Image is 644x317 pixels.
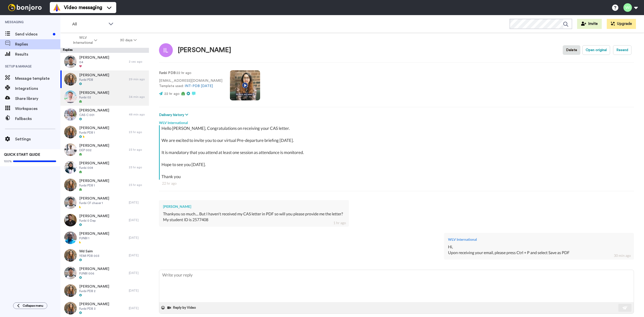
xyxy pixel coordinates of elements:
button: Delivery history [159,112,190,118]
img: send-white.svg [622,306,628,310]
div: [PERSON_NAME] [163,204,345,209]
a: [PERSON_NAME]Funbi PDB29 min ago [60,70,149,88]
span: Collapse menu [23,304,43,308]
span: Funbi PDB 3 [79,307,109,311]
a: [PERSON_NAME]Funbi PDB 123 hr ago [60,176,149,194]
div: 22 hr ago [162,181,631,186]
div: [PERSON_NAME] [178,47,231,54]
span: [PERSON_NAME] [79,108,109,113]
div: 2 sec ago [129,60,146,64]
span: [PERSON_NAME] [79,73,109,78]
div: Thankyou so much.... But I haven't received my CAS letter in PDF so will you please provide me th... [163,211,345,217]
span: Share library [15,96,60,102]
a: INT-PDB [DATE] [185,84,213,88]
span: WLV International [73,35,93,45]
span: [PERSON_NAME] [79,90,109,95]
span: 22 hr ago [164,92,180,96]
span: Funbi CF chaser 1 [79,201,109,205]
img: 5d44d579-8857-467c-964f-7684aa52eaf1-thumb.jpg [64,302,77,314]
img: efeae950-0c2e-44e3-9c57-74bcccf6614e-thumb.jpg [64,73,77,86]
span: FUNBI 006 [79,271,109,275]
button: Upgrade [607,19,636,29]
span: YEMI PDB 003 [79,254,99,258]
div: WLV International [159,118,634,125]
div: Hello [PERSON_NAME], Congratulations on receiving your CAS letter. We are excited to invite you t... [162,125,633,180]
span: Replies [15,41,60,47]
span: Message template [15,75,60,82]
span: [PERSON_NAME] [79,302,109,307]
div: [DATE] [129,201,146,205]
span: Send videos [15,31,51,37]
div: 23 hr ago [129,183,146,187]
span: [PERSON_NAME] [79,126,109,131]
button: Reply by Video [167,304,197,311]
span: FUNBI 1 [79,236,109,240]
div: [DATE] [129,271,146,275]
p: : 22 hr ago [159,70,222,76]
a: [PERSON_NAME]FUNBI 1[DATE] [60,229,149,247]
button: Invite [577,19,602,29]
span: [PERSON_NAME] [79,178,109,183]
a: Md SaimYEMI PDB 003[DATE] [60,247,149,264]
span: Results [15,51,60,57]
img: 39f073c3-77e9-414b-a00e-7669bee0ef46-thumb.jpg [64,143,77,156]
div: 23 hr ago [129,148,146,152]
span: [PERSON_NAME] [79,231,109,236]
div: [DATE] [129,218,146,222]
span: Video messaging [64,4,102,11]
img: af7d3279-888b-4a69-a287-6b44ac959129-thumb.jpg [64,284,77,297]
span: Funbi PDB 1 [79,131,109,135]
img: c3229265-64a6-4e09-8f58-3e66b5bc0cf5-thumb.jpg [64,249,77,262]
span: Funbi 02 [79,95,109,99]
div: [DATE] [129,306,146,310]
a: [PERSON_NAME]DEP 00223 hr ago [60,141,149,158]
a: [PERSON_NAME]042 sec ago [60,53,149,70]
button: Resend [613,45,631,55]
span: Funbi 0 Dep [79,219,109,223]
button: Collapse menu [13,302,47,309]
div: 48 min ago [129,112,146,116]
span: 04 [79,60,109,64]
img: vm-color.svg [53,4,61,12]
span: 100% [4,159,12,163]
span: Funbi PDB 1 [79,183,109,187]
img: 3b0f23e1-f7ea-418d-8c31-bf6d72df9965-thumb.jpg [64,214,77,226]
span: Workspaces [15,106,60,112]
img: d13cd613-a0d5-406e-8cf3-0cde742e53d1-thumb.jpg [64,108,77,121]
span: [PERSON_NAME] [79,266,109,271]
span: Fallbacks [15,116,60,122]
div: [DATE] [129,253,146,257]
div: 1 hr ago [333,220,346,225]
div: WLV International [448,237,630,242]
button: WLV International [61,33,109,47]
img: 20357b13-09c5-4b1e-98cd-6bacbcb48d6b-thumb.jpg [64,267,77,279]
div: 23 hr ago [129,130,146,134]
div: 23 hr ago [129,165,146,169]
div: [DATE] [129,236,146,240]
img: 48226c89-d96f-4b72-be45-d47c225959ae-thumb.jpg [64,179,77,191]
a: [PERSON_NAME]Funbi PDB 2[DATE] [60,282,149,299]
div: 29 min ago [129,77,146,81]
a: [PERSON_NAME]CAS C 00148 min ago [60,106,149,123]
span: [PERSON_NAME] [79,161,109,166]
img: Image of Ishan Lamgadhe [159,43,173,57]
span: [PERSON_NAME] [79,284,109,289]
img: bj-logo-header-white.svg [6,4,44,11]
strong: Funbi PDB [159,71,176,75]
span: [PERSON_NAME] [79,143,109,148]
a: [PERSON_NAME]Funbi PDB 123 hr ago [60,123,149,141]
a: [PERSON_NAME]Funbi CF chaser 1[DATE] [60,194,149,211]
a: [PERSON_NAME]Funbi 00823 hr ago [60,158,149,176]
img: 126b3f2b-7bc8-42e6-a159-67767b86b15d-thumb.jpg [64,55,77,68]
div: 30 min ago [614,253,631,258]
span: [PERSON_NAME] [79,55,109,60]
span: All [72,21,106,27]
span: Funbi PDB [79,78,109,82]
div: [DATE] [129,289,146,293]
img: f555942a-3537-49c4-88e3-4608a442e57f-thumb.jpg [64,196,77,209]
a: [PERSON_NAME]Funbi 0 Dep[DATE] [60,211,149,229]
button: Delete [563,45,580,55]
div: Hi, Upon receiving your email, please press Ctrl + P and select Save as PDF [448,244,630,256]
a: [PERSON_NAME]Funbi PDB 3[DATE] [60,299,149,317]
span: CAS C 001 [79,113,109,117]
